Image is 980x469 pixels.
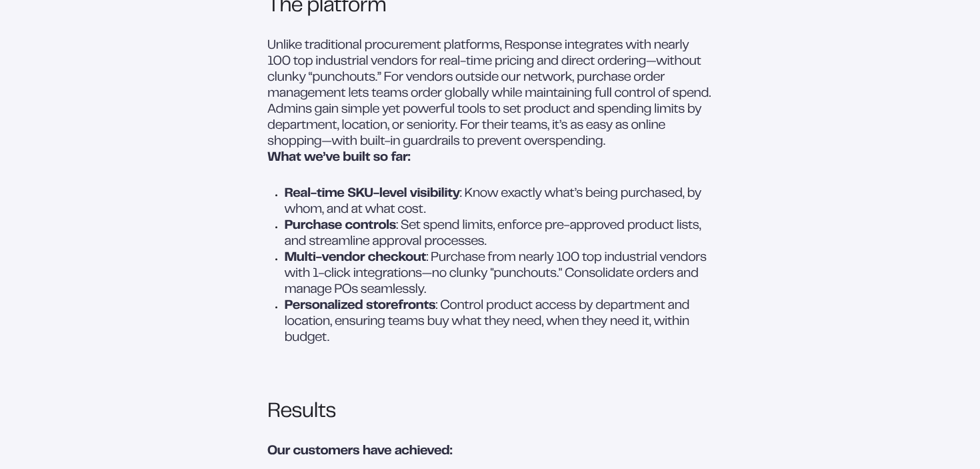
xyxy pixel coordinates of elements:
[284,250,713,298] p: : Purchase from nearly 100 top industrial vendors with 1-click integrations—no clunky "punchouts....
[267,102,713,150] p: Admins gain simple yet powerful tools to set product and spending limits by department, location,...
[267,402,713,424] h1: Results
[284,218,713,250] p: : Set spend limits, enforce pre-approved product lists, and streamline approval processes.
[284,298,713,346] p: : Control product access by department and location, ensuring teams buy what they need, when they...
[284,188,459,199] strong: Real-time SKU-level visibility
[284,300,435,312] strong: Personalized storefronts
[267,152,410,163] strong: What we’ve built so far:
[284,220,396,231] strong: Purchase controls
[284,252,426,264] strong: Multi-vendor checkout
[267,38,713,102] p: Unlike traditional procurement platforms, Response integrates with nearly 100 top industrial vend...
[267,446,452,457] strong: Our customers have achieved:
[284,186,713,218] p: : Know exactly what’s being purchased, by whom, and at what cost.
